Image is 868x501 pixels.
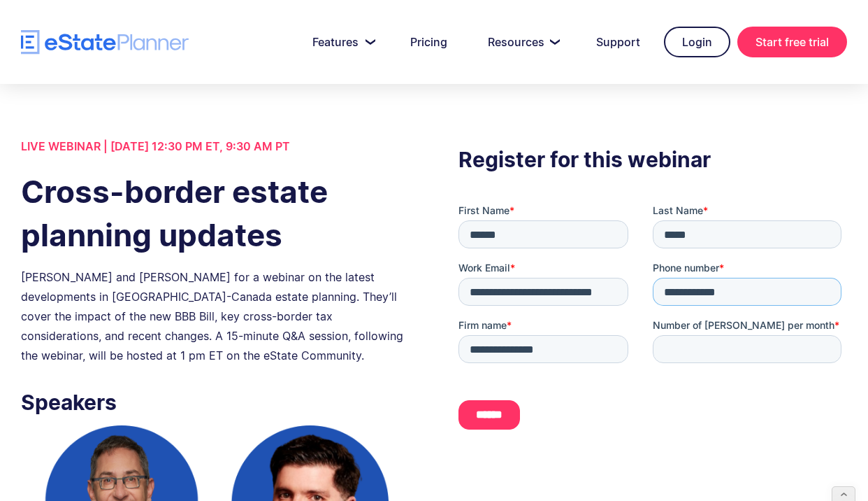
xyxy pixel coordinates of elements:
[458,143,847,176] h3: Register for this webinar
[471,28,572,56] a: Resources
[21,386,410,418] h3: Speakers
[21,267,410,365] div: [PERSON_NAME] and [PERSON_NAME] for a webinar on the latest developments in [GEOGRAPHIC_DATA]-Can...
[21,136,410,156] div: LIVE WEBINAR | [DATE] 12:30 PM ET, 9:30 AM PT
[664,27,730,57] a: Login
[737,27,847,57] a: Start free trial
[458,204,847,442] iframe: Form 0
[296,28,386,56] a: Features
[21,170,410,257] h1: Cross-border estate planning updates
[579,28,657,56] a: Support
[393,28,464,56] a: Pricing
[21,30,189,55] a: home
